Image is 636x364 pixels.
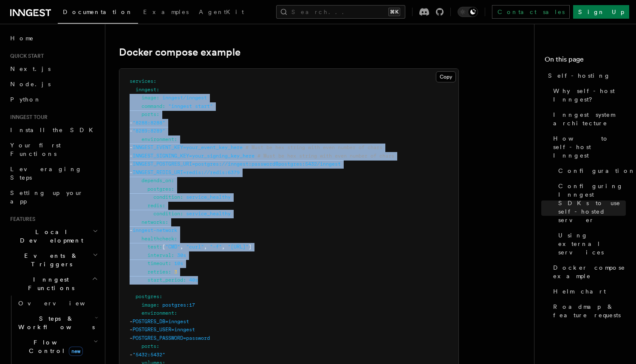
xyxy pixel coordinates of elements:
span: condition [153,211,180,217]
span: "-f" [210,244,222,250]
span: , [204,244,207,250]
a: Contact sales [492,5,570,19]
a: Inngest system architecture [550,107,626,131]
a: Leveraging Steps [7,161,100,185]
span: INNGEST_EVENT_KEY=your_event_key_here [133,144,243,150]
span: retries [147,269,168,275]
span: Leveraging Steps [10,166,82,181]
span: : [168,269,171,275]
span: Inngest system architecture [553,110,626,127]
span: image [141,95,156,101]
a: Helm chart [550,284,626,299]
span: "inngest start" [168,103,213,109]
span: POSTGRES_PASSWORD=password [133,335,210,341]
span: inngest-network [133,227,177,233]
span: condition [153,194,180,200]
span: - [130,335,133,341]
a: Configuring Inngest SDKs to use self-hosted server [555,178,626,228]
span: POSTGRES_USER=inngest [133,327,195,333]
span: : [171,186,174,192]
span: INNGEST_REDIS_URI=redis://redis:6379 [133,169,240,175]
span: Inngest Functions [7,275,92,292]
span: Steps & Workflows [15,314,95,331]
span: services [130,78,153,84]
span: test [147,244,159,250]
span: ports [141,343,156,349]
span: "8288:8288" [133,120,165,126]
span: : [183,277,186,283]
span: Docker compose example [553,263,626,280]
span: 10s [174,260,183,266]
span: - [130,352,133,358]
button: Steps & Workflows [15,311,100,335]
span: postgres [147,186,171,192]
span: : [159,293,162,299]
span: inngest/inngest [162,95,207,101]
span: Configuring Inngest SDKs to use self-hosted server [558,182,626,224]
span: Node.js [10,81,51,87]
h4: On this page [545,54,626,68]
span: "8289:8289" [133,128,165,134]
span: networks [141,219,165,225]
span: : [171,178,174,183]
span: Roadmap & feature requests [553,302,626,319]
span: environment [141,136,174,142]
a: Install the SDK [7,122,100,138]
span: Install the SDK [10,127,98,133]
span: healthcheck [141,236,174,242]
a: AgentKit [194,3,249,23]
span: ports [141,111,156,117]
a: Your first Functions [7,138,100,161]
span: timeout [147,260,168,266]
a: Self-hosting [545,68,626,83]
span: - [130,144,133,150]
span: : [171,252,174,258]
span: : [162,103,165,109]
kbd: ⌘K [388,8,400,16]
span: command [141,103,162,109]
span: Why self-host Inngest? [553,87,626,104]
span: : [156,87,159,93]
a: Documentation [58,3,138,24]
a: Configuration [555,163,626,178]
a: Home [7,31,100,46]
a: Docker compose example [550,260,626,284]
span: Documentation [63,8,133,15]
span: # Must be hex string with even number of chars [257,153,394,159]
span: new [69,347,83,356]
button: Local Development [7,224,100,248]
span: postgres [136,293,159,299]
span: Using external services [558,231,626,257]
span: Configuration [558,166,636,175]
span: Quick start [7,53,44,59]
span: # Must be hex string with even number of chars [246,144,382,150]
span: "curl" [186,244,204,250]
span: depends_on [141,178,171,183]
span: : [180,194,183,200]
span: image [141,302,156,308]
span: service_healthy [186,211,231,217]
span: 40s [189,277,198,283]
span: "5432:5432" [133,352,165,358]
button: Toggle dark mode [458,7,478,17]
span: interval [147,252,171,258]
a: Docker compose example [119,46,240,58]
span: Your first Functions [10,142,61,157]
a: Examples [138,3,194,23]
span: Setting up your app [10,189,83,205]
span: Self-hosting [548,71,611,80]
span: inngest [136,87,156,93]
span: POSTGRES_DB=inngest [133,319,189,324]
span: - [130,319,133,324]
span: How to self-host Inngest [553,134,626,160]
span: Next.js [10,65,51,72]
span: Helm chart [553,287,606,296]
span: Features [7,216,35,223]
button: Copy [436,71,456,82]
button: Inngest Functions [7,272,100,296]
span: : [159,244,162,250]
span: , [180,244,183,250]
a: Sign Up [573,5,629,19]
button: Search...⌘K [276,5,405,19]
a: Overview [15,296,100,311]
